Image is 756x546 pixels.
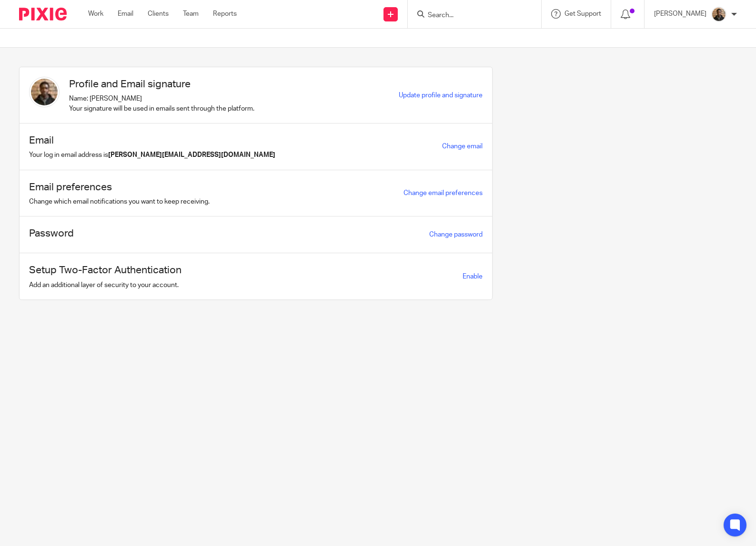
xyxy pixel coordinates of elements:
[29,133,275,148] h1: Email
[29,77,60,107] img: WhatsApp%20Image%202025-04-23%20.jpg
[29,280,181,290] p: Add an additional layer of security to your account.
[429,231,483,238] a: Change password
[427,11,513,20] input: Search
[711,7,726,22] img: WhatsApp%20Image%202025-04-23%20.jpg
[19,8,67,21] img: Pixie
[463,273,483,280] span: Enable
[399,92,483,99] a: Update profile and signature
[213,9,237,19] a: Reports
[403,190,483,196] a: Change email preferences
[564,10,601,17] span: Get Support
[29,180,210,195] h1: Email preferences
[29,263,181,278] h1: Setup Two-Factor Authentication
[88,9,103,19] a: Work
[108,152,275,158] b: [PERSON_NAME][EMAIL_ADDRESS][DOMAIN_NAME]
[654,9,706,19] p: [PERSON_NAME]
[29,150,275,160] p: Your log in email address is
[29,226,74,241] h1: Password
[29,197,210,206] p: Change which email notifications you want to keep receiving.
[69,77,254,92] h1: Profile and Email signature
[118,9,133,19] a: Email
[148,9,169,19] a: Clients
[183,9,199,19] a: Team
[69,94,254,113] p: Name: [PERSON_NAME] Your signature will be used in emails sent through the platform.
[442,143,483,150] a: Change email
